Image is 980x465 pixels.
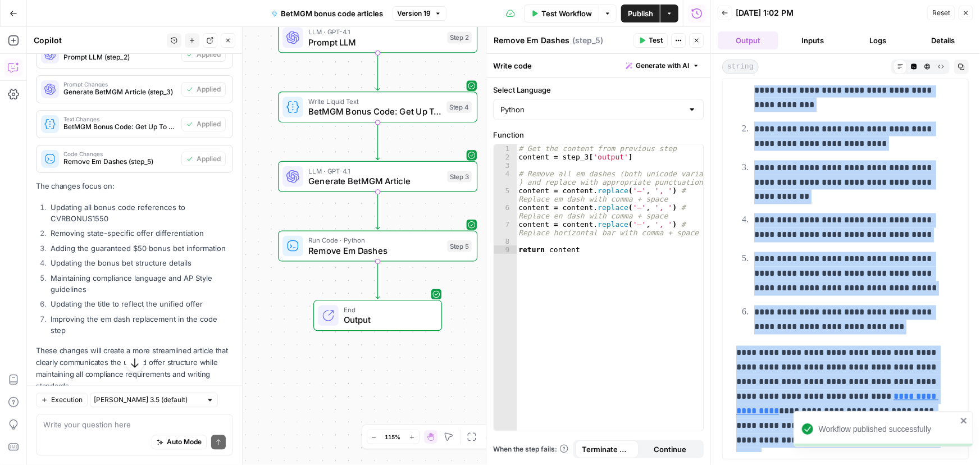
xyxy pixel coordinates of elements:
span: Output [344,313,431,326]
button: Generate with AI [621,58,704,73]
button: Applied [181,152,226,166]
span: Write Liquid Text [308,96,441,106]
button: Reset [927,6,955,20]
span: Remove Em Dashes (step_5) [63,157,177,167]
li: Adding the guaranteed $50 bonus bet information [48,243,233,254]
span: Remove Em Dashes [308,244,442,257]
div: Write code [486,54,710,77]
button: Output [718,31,778,49]
button: close [960,416,968,425]
button: Inputs [783,31,844,49]
li: Improving the em dash replacement in the code step [48,313,233,336]
span: Test [649,35,663,45]
button: Version 19 [393,6,446,21]
p: These changes will create a more streamlined article that clearly communicates the unified offer ... [36,345,233,393]
button: Auto Mode [152,435,207,450]
span: LLM · GPT-4.1 [308,166,442,176]
div: EndOutput [278,300,477,331]
li: Updating all bonus code references to CVRBONUS1550 [48,202,233,224]
div: 9 [494,245,517,254]
label: Select Language [493,84,704,95]
button: Applied [181,117,226,131]
div: Step 3 [447,171,472,183]
button: Applied [181,82,226,97]
button: BetMGM bonus code articles [265,4,390,22]
button: Publish [621,4,660,22]
span: Continue [654,444,686,455]
div: Step 4 [446,101,472,113]
button: Execution [36,393,88,408]
span: Generate with AI [636,61,689,71]
div: 6 [494,203,517,220]
input: Python [500,104,683,115]
div: Write Liquid TextBetMGM Bonus Code: Get Up To $1500 Bonus Bets Back for {{ event_title }}Step 4 [278,92,477,122]
li: Updating the title to reflect the unified offer [48,298,233,309]
g: Edge from step_4 to step_3 [376,122,380,160]
div: Step 2 [447,32,472,44]
label: Function [493,129,704,140]
input: Claude Sonnet 3.5 (default) [94,395,202,406]
button: Logs [848,31,909,49]
div: 1 [494,144,517,153]
span: Applied [197,84,221,94]
div: 4 [494,170,517,186]
div: 2 [494,153,517,161]
li: Removing state-specific offer differentiation [48,227,233,239]
div: Workflow published successfully [819,423,957,435]
span: LLM · GPT-4.1 [308,26,442,37]
span: End [344,304,431,314]
g: Edge from step_2 to step_4 [376,53,380,90]
button: Details [913,31,973,49]
button: Applied [181,47,226,62]
div: 5 [494,186,517,203]
div: 8 [494,237,517,245]
span: BetMGM Bonus Code: Get Up To $1500 Bonus Bets Back for {{ event_title }} [308,105,441,118]
span: string [722,60,759,74]
g: Edge from step_3 to step_5 [376,192,380,230]
span: Execution [51,395,83,405]
textarea: Remove Em Dashes [494,35,569,46]
span: Prompt LLM [308,35,442,48]
div: 7 [494,220,517,237]
span: Applied [197,119,221,129]
div: Step 5 [447,240,472,252]
span: Applied [197,49,221,60]
span: 115% [385,432,401,441]
span: Code Changes [63,151,177,157]
span: Terminate Workflow [582,444,632,455]
span: Test Workflow [541,8,592,19]
span: Version 19 [398,8,431,19]
span: Generate BetMGM Article (step_3) [63,87,177,97]
span: Prompt Changes [63,81,177,87]
li: Maintaining compliance language and AP Style guidelines [48,272,233,295]
a: When the step fails: [493,444,568,454]
div: Run Code · PythonRemove Em DashesStep 5 [278,231,477,262]
span: Text Changes [63,116,177,122]
g: Edge from step_5 to end [376,261,380,299]
span: Prompt LLM (step_2) [63,52,177,62]
button: Test [633,33,668,48]
span: Applied [197,154,221,164]
button: Test Workflow [524,4,599,22]
li: Updating the bonus bet structure details [48,257,233,268]
div: 3 [494,161,517,170]
span: ( step_5 ) [572,35,603,46]
span: Reset [932,8,950,18]
span: BetMGM Bonus Code: Get Up To $1500 Bonus Bets Back for {{ event_title }} (step_4) [63,122,177,132]
span: Run Code · Python [308,235,442,245]
p: The changes focus on: [36,180,233,192]
button: Continue [639,440,702,458]
div: LLM · GPT-4.1Prompt LLMStep 2 [278,22,477,53]
div: LLM · GPT-4.1Generate BetMGM ArticleStep 3 [278,161,477,192]
span: Auto Mode [167,437,202,448]
span: Generate BetMGM Article [308,175,442,188]
span: BetMGM bonus code articles [281,8,384,19]
span: Publish [628,8,653,19]
div: Copilot [34,35,163,46]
